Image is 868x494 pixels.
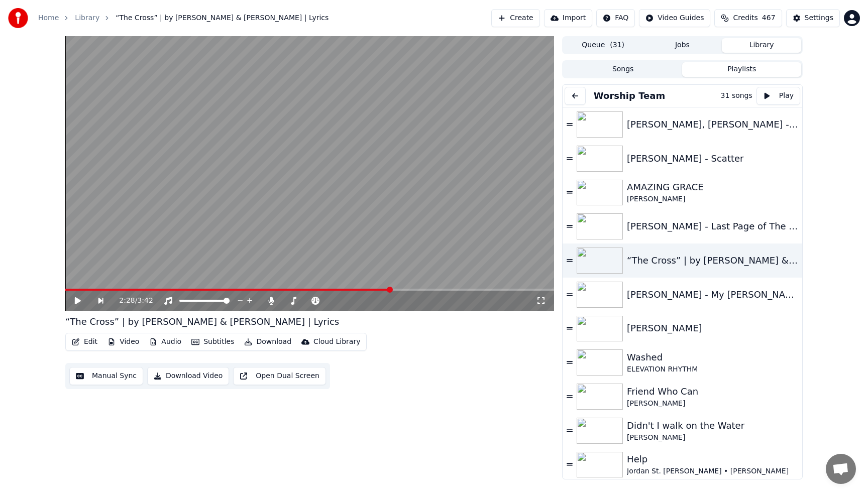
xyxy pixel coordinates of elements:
a: Home [38,13,59,23]
span: 2:28 [119,296,135,306]
div: Help [627,452,798,466]
div: [PERSON_NAME] [627,321,798,335]
button: FAQ [596,9,635,27]
div: / [119,296,143,306]
div: Washed [627,350,798,364]
div: [PERSON_NAME] [627,194,798,204]
div: “The Cross” | by [PERSON_NAME] & [PERSON_NAME] | Lyrics [627,254,798,268]
span: ( 31 ) [610,40,624,50]
div: Jordan St. [PERSON_NAME] • [PERSON_NAME] [627,466,798,476]
button: Worship Team [590,89,669,103]
button: Settings [786,9,840,27]
button: Playlists [682,62,801,77]
a: Library [75,13,99,23]
button: Queue [564,38,643,53]
button: Video [103,335,143,349]
button: Songs [564,62,683,77]
div: Cloud Library [313,337,360,347]
button: Import [544,9,592,27]
div: [PERSON_NAME] [627,433,798,443]
button: Open Dual Screen [233,367,326,385]
div: Didn't I walk on the Water [627,419,798,433]
div: 31 songs [721,91,752,101]
div: AMAZING GRACE [627,180,798,194]
div: [PERSON_NAME] [627,399,798,409]
button: Create [491,9,540,27]
button: Audio [145,335,185,349]
span: 467 [762,13,776,23]
button: Download [240,335,295,349]
button: Credits467 [714,9,782,27]
span: 3:42 [137,296,153,306]
button: Manual Sync [69,367,143,385]
button: Jobs [643,38,722,53]
div: Friend Who Can [627,385,798,399]
nav: breadcrumb [38,13,329,23]
span: Credits [733,13,757,23]
div: [PERSON_NAME] - Last Page of The [DEMOGRAPHIC_DATA] ft. [PERSON_NAME] [627,219,798,233]
div: ELEVATION RHYTHM [627,364,798,375]
div: Settings [805,13,833,23]
button: Video Guides [639,9,710,27]
div: Open chat [826,454,856,484]
button: Library [722,38,801,53]
div: [PERSON_NAME], [PERSON_NAME] - Me on Your Mind ft. [PERSON_NAME] [627,117,798,132]
button: Download Video [147,367,229,385]
div: [PERSON_NAME] - Scatter [627,152,798,166]
button: Edit [68,335,101,349]
div: [PERSON_NAME] - My [PERSON_NAME] [627,288,798,302]
button: Subtitles [187,335,238,349]
span: “The Cross” | by [PERSON_NAME] & [PERSON_NAME] | Lyrics [116,13,329,23]
button: Play [756,87,800,105]
img: youka [8,8,28,28]
div: “The Cross” | by [PERSON_NAME] & [PERSON_NAME] | Lyrics [65,315,339,329]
